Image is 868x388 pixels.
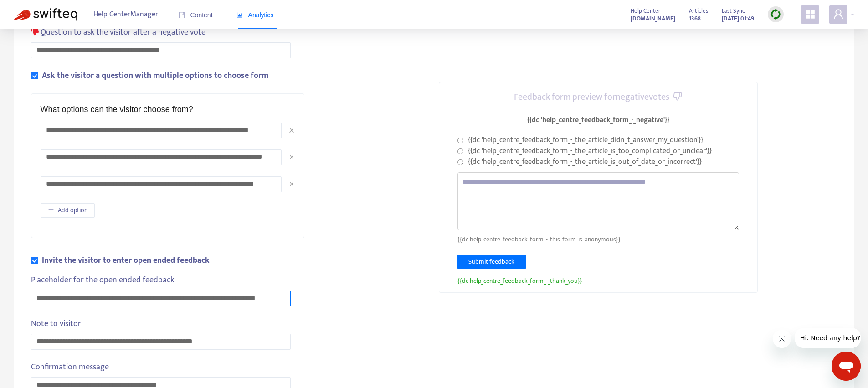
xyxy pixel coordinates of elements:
a: [DOMAIN_NAME] [631,13,675,24]
input: Note to visitor [31,334,291,350]
span: book [179,12,185,18]
span: Content [179,11,213,19]
button: Add option [41,203,95,218]
div: {{dc 'help_centre_feedback_form_-_negative'}} [527,115,669,126]
span: close [288,181,295,187]
label: {{dc 'help_centre_feedback_form_-_the_article_is_out_of_date_or_incorrect'}} [468,157,702,168]
strong: 1368 [689,14,701,24]
label: {{dc 'help_centre_feedback_form_-_the_article_didn_t_answer_my_question'}} [468,135,703,146]
div: Question to ask the visitor after a negative vote [31,26,206,39]
span: Last Sync [722,6,745,16]
b: Ask the visitor a question with multiple options to choose form [42,69,268,82]
h4: Feedback form preview for negative votes [514,92,682,102]
span: Add option [58,205,87,215]
iframe: Button to launch messaging window [832,352,861,381]
input: Placeholder for the open ended feedback [31,291,291,306]
span: area-chart [236,12,243,18]
span: appstore [805,9,816,20]
label: Confirmation message [31,361,115,373]
button: Submit feedback [457,255,526,269]
span: Articles [689,6,708,16]
div: What options can the visitor choose from? [41,103,193,116]
span: close [288,127,295,133]
iframe: Message from company [795,328,861,348]
strong: [DATE] 01:49 [722,14,754,24]
label: Placeholder for the open ended feedback [31,274,180,286]
label: {{dc 'help_centre_feedback_form_-_the_article_is_too_complicated_or_unclear'}} [468,146,712,157]
label: Note to visitor [31,317,87,330]
span: plus [48,207,54,213]
iframe: Close message [773,330,791,348]
p: {{dc help_centre_feedback_form_-_this_form_is_anonymous}} [457,235,739,244]
span: Analytics [236,11,274,19]
span: close [288,154,295,160]
span: Submit feedback [468,257,514,267]
p: {{dc help_centre_feedback_form_-_thank_you}} [457,276,739,286]
span: Help Center [631,6,661,16]
b: Invite the visitor to enter open ended feedback [42,254,210,267]
img: sync.dc5367851b00ba804db3.png [770,9,781,20]
span: Help Center Manager [93,6,158,23]
span: dislike [31,27,39,36]
img: Swifteq [14,8,77,21]
strong: [DOMAIN_NAME] [631,14,675,24]
span: user [833,9,844,20]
